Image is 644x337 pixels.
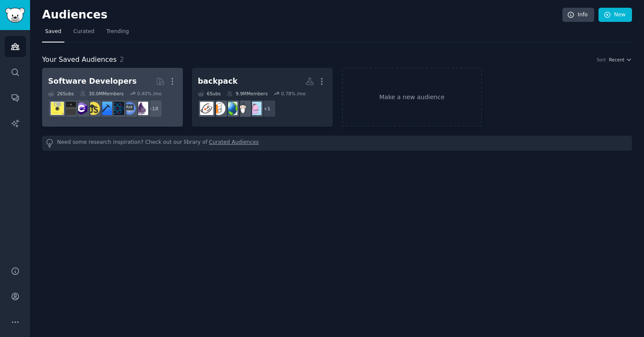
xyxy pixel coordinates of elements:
[51,102,64,115] img: ExperiencedDevs
[42,68,183,127] a: Software Developers26Subs30.0MMembers0.40% /mo+18elixirAskComputerSciencereactnativeiOSProgrammin...
[111,102,124,115] img: reactnative
[73,28,94,36] span: Curated
[135,102,148,115] img: elixir
[63,102,76,115] img: software
[248,102,261,115] img: HerOneBag
[48,91,74,97] div: 26 Sub s
[209,139,259,148] a: Curated Audiences
[120,55,124,64] span: 2
[342,68,483,127] a: Make a new audience
[137,91,161,97] div: 0.40 % /mo
[609,57,624,63] span: Recent
[200,102,213,115] img: ManyBaggers
[42,136,632,151] div: Need some research inspiration? Check out our library of
[609,57,632,63] button: Recent
[103,25,132,43] a: Trending
[42,8,562,22] h2: Audiences
[212,102,225,115] img: onebag
[562,8,594,22] a: Info
[598,8,632,22] a: New
[597,57,606,63] div: Sort
[198,91,221,97] div: 6 Sub s
[106,28,129,36] span: Trending
[224,102,237,115] img: backpacking
[236,102,249,115] img: BuyItForLife
[198,76,238,87] div: backpack
[258,100,276,118] div: + 1
[48,76,137,87] div: Software Developers
[42,25,64,43] a: Saved
[144,100,162,118] div: + 18
[99,102,112,115] img: iOSProgramming
[42,55,117,65] span: Your Saved Audiences
[70,25,97,43] a: Curated
[5,8,25,23] img: GummySearch logo
[192,68,333,127] a: backpack6Subs9.9MMembers0.78% /mo+1HerOneBagBuyItForLifebackpackingonebagManyBaggers
[80,91,124,97] div: 30.0M Members
[123,102,136,115] img: AskComputerScience
[227,91,267,97] div: 9.9M Members
[281,91,306,97] div: 0.78 % /mo
[45,28,61,36] span: Saved
[75,102,88,115] img: csharp
[87,102,100,115] img: learnjavascript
